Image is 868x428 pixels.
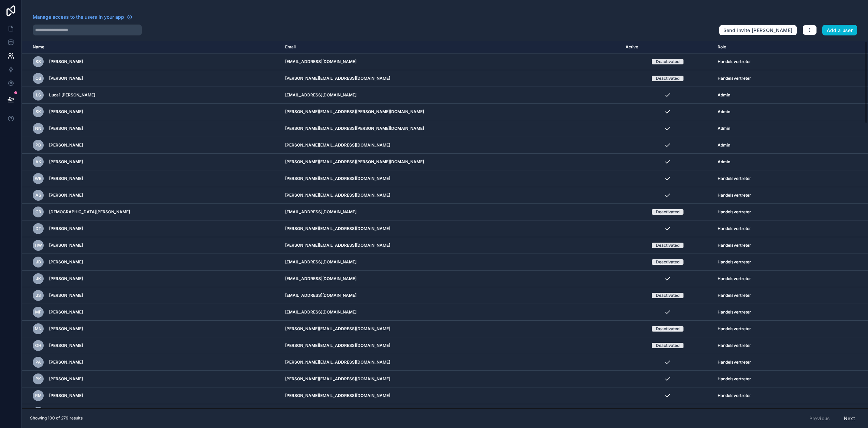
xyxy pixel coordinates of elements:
td: [PERSON_NAME][EMAIL_ADDRESS][PERSON_NAME][DOMAIN_NAME] [281,120,621,137]
td: [PERSON_NAME][EMAIL_ADDRESS][PERSON_NAME][DOMAIN_NAME] [281,104,621,120]
span: Handelsvertreter [718,343,751,348]
div: Deactivated [656,243,679,248]
td: [EMAIL_ADDRESS][DOMAIN_NAME] [281,404,621,421]
span: Handelsvertreter [718,226,751,231]
td: [PERSON_NAME][EMAIL_ADDRESS][DOMAIN_NAME] [281,220,621,237]
div: Deactivated [656,343,679,348]
td: [EMAIL_ADDRESS][DOMAIN_NAME] [281,287,621,304]
span: [PERSON_NAME] [49,159,83,165]
span: Luca1 [PERSON_NAME] [49,92,95,98]
span: [PERSON_NAME] [49,326,83,332]
span: Handelsvertreter [718,209,751,215]
span: PB [35,142,41,148]
span: [PERSON_NAME] [49,360,83,365]
span: Handelsvertreter [718,243,751,248]
span: [PERSON_NAME] [49,226,83,231]
span: Handelsvertreter [718,176,751,181]
span: Handelsvertreter [718,276,751,281]
span: MF [35,309,41,315]
button: Send invite [PERSON_NAME] [719,25,797,36]
td: [PERSON_NAME][EMAIL_ADDRESS][DOMAIN_NAME] [281,387,621,404]
th: Active [621,41,713,53]
span: Handelsvertreter [718,393,751,398]
button: Next [839,413,860,424]
span: Admin [718,92,730,98]
span: Showing 100 of 279 results [30,415,83,421]
span: [PERSON_NAME] [49,243,83,248]
span: Handelsvertreter [718,193,751,198]
span: RM [35,393,42,398]
span: AS [35,193,41,198]
span: WB [35,176,42,181]
div: Deactivated [656,293,679,298]
span: OB [35,76,41,81]
span: Handelsvertreter [718,309,751,315]
span: [PERSON_NAME] [49,259,83,265]
div: scrollable content [22,41,868,408]
span: [PERSON_NAME] [49,343,83,348]
span: Admin [718,126,730,131]
span: JS [36,293,41,298]
div: Deactivated [656,76,679,81]
td: [EMAIL_ADDRESS][DOMAIN_NAME] [281,271,621,287]
div: Deactivated [656,326,679,332]
span: [PERSON_NAME] [49,59,83,64]
td: [PERSON_NAME][EMAIL_ADDRESS][DOMAIN_NAME] [281,170,621,187]
span: [PERSON_NAME] [49,76,83,81]
span: OH [35,343,41,348]
span: Handelsvertreter [718,326,751,332]
span: Handelsvertreter [718,376,751,382]
span: Handelsvertreter [718,76,751,81]
span: Handelsvertreter [718,259,751,265]
span: Handelsvertreter [718,293,751,298]
td: [EMAIL_ADDRESS][DOMAIN_NAME] [281,254,621,271]
span: [PERSON_NAME] [49,393,83,398]
span: MN [35,326,42,332]
span: [PERSON_NAME] [49,309,83,315]
button: Add a user [822,25,857,36]
th: Role [713,41,833,53]
th: Email [281,41,621,53]
div: Deactivated [656,259,679,265]
span: NN [35,126,41,131]
span: DT [35,226,41,231]
span: Handelsvertreter [718,59,751,64]
span: [PERSON_NAME] [49,376,83,382]
span: SK [35,109,41,114]
span: [PERSON_NAME] [49,293,83,298]
span: Manage access to the users in your app [33,14,124,20]
span: [PERSON_NAME] [49,126,83,131]
span: Handelsvertreter [718,360,751,365]
td: [PERSON_NAME][EMAIL_ADDRESS][DOMAIN_NAME] [281,137,621,154]
td: [PERSON_NAME][EMAIL_ADDRESS][DOMAIN_NAME] [281,237,621,254]
span: [PERSON_NAME] [49,193,83,198]
td: [PERSON_NAME][EMAIL_ADDRESS][DOMAIN_NAME] [281,321,621,337]
td: [PERSON_NAME][EMAIL_ADDRESS][DOMAIN_NAME] [281,371,621,387]
span: JK [36,276,41,281]
span: [PERSON_NAME] [49,142,83,148]
span: Admin [718,159,730,165]
td: [PERSON_NAME][EMAIL_ADDRESS][DOMAIN_NAME] [281,70,621,87]
span: Admin [718,109,730,114]
div: Deactivated [656,59,679,64]
span: JB [36,259,41,265]
span: SS [35,59,41,64]
td: [PERSON_NAME][EMAIL_ADDRESS][DOMAIN_NAME] [281,337,621,354]
td: [PERSON_NAME][EMAIL_ADDRESS][DOMAIN_NAME] [281,354,621,371]
span: PA [35,360,41,365]
span: PK [35,376,41,382]
span: CR [35,209,41,215]
td: [EMAIL_ADDRESS][DOMAIN_NAME] [281,204,621,220]
span: [PERSON_NAME] [49,176,83,181]
th: Name [22,41,281,53]
a: Manage access to the users in your app [33,14,132,20]
td: [EMAIL_ADDRESS][DOMAIN_NAME] [281,53,621,70]
div: Deactivated [656,209,679,215]
span: [PERSON_NAME] [49,276,83,281]
td: [EMAIL_ADDRESS][DOMAIN_NAME] [281,87,621,104]
td: [PERSON_NAME][EMAIL_ADDRESS][DOMAIN_NAME] [281,187,621,204]
span: [PERSON_NAME] [49,109,83,114]
td: [EMAIL_ADDRESS][DOMAIN_NAME] [281,304,621,321]
td: [PERSON_NAME][EMAIL_ADDRESS][PERSON_NAME][DOMAIN_NAME] [281,154,621,170]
